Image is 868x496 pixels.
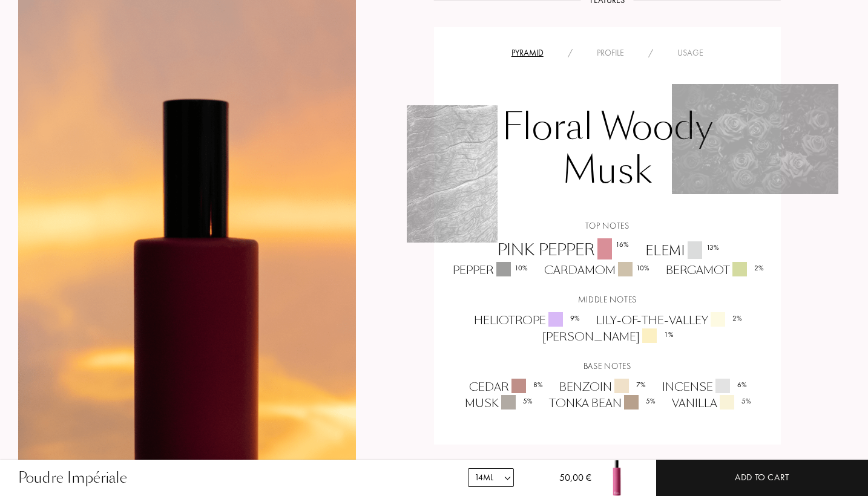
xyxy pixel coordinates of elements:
[706,242,719,253] div: 13 %
[735,471,789,485] div: Add to cart
[540,471,591,496] div: 50,00 €
[599,460,635,496] img: Poudre Impériale
[456,395,540,411] div: Musk
[653,379,754,395] div: Incense
[741,396,751,406] div: 5 %
[444,262,535,278] div: Pepper
[754,263,764,273] div: 2 %
[443,99,772,204] div: Floral Woody Musk
[556,47,585,59] div: /
[465,312,587,328] div: Heliotrope
[665,47,715,59] div: Usage
[570,313,580,324] div: 9 %
[587,312,749,328] div: Lily-of-the-Valley
[443,360,772,373] div: Base notes
[616,239,629,250] div: 16 %
[672,84,838,194] img: AQA9JBICUWVUY_1.png
[657,262,771,278] div: Bergamot
[533,328,681,345] div: [PERSON_NAME]
[585,47,636,59] div: Profile
[18,467,127,489] div: Poudre Impériale
[732,313,742,324] div: 2 %
[550,379,653,395] div: Benzoin
[499,47,556,59] div: Pyramid
[443,220,772,232] div: Top notes
[664,329,674,340] div: 1 %
[460,379,550,395] div: Cedar
[540,395,663,411] div: Tonka Bean
[646,396,656,406] div: 5 %
[488,238,636,262] div: Pink Pepper
[407,105,498,242] img: AQA9JBICUWVUY_2.png
[443,293,772,306] div: Middle notes
[636,379,646,390] div: 7 %
[636,263,649,273] div: 10 %
[737,379,747,390] div: 6 %
[533,379,543,390] div: 8 %
[636,47,665,59] div: /
[535,262,657,278] div: Cardamom
[503,474,512,483] img: arrow.png
[515,263,528,273] div: 10 %
[663,395,758,411] div: Vanilla
[636,241,726,261] div: Elemi
[523,396,533,406] div: 5 %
